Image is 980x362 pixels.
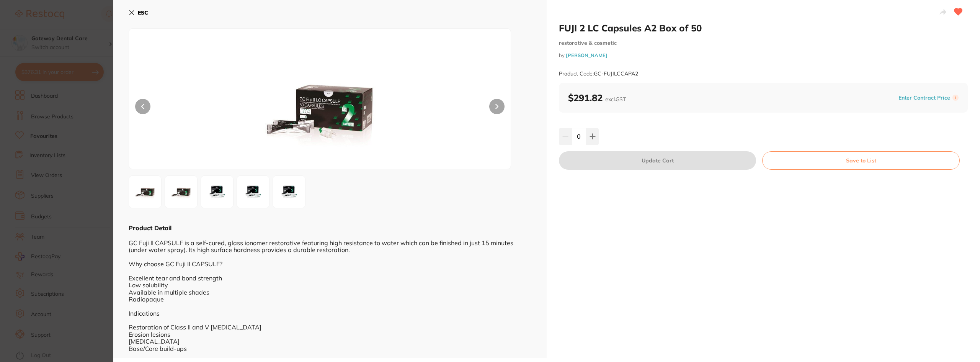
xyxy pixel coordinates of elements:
[129,6,148,19] button: ESC
[129,232,531,352] div: GC Fuji II CAPSULE is a self-cured, glass ionomer restorative featuring high resistance to water ...
[952,95,959,101] label: i
[896,94,952,102] button: Enter Contract Price
[239,178,267,206] img: Q0NBUEEyXzQuanBn
[203,178,231,206] img: Q0NBUEEyXzMuanBn
[559,151,756,170] button: Update Cart
[131,178,159,206] img: Q0NBUEEyLmpwZw
[275,178,303,206] img: Q0NBUEEyXzUuanBn
[559,40,968,46] small: restorative & cosmetic
[129,224,171,232] b: Product Detail
[205,48,434,169] img: Q0NBUEEyLmpwZw
[568,92,626,103] b: $291.82
[762,151,960,170] button: Save to List
[138,9,148,16] b: ESC
[605,96,626,103] span: excl. GST
[566,52,608,58] a: [PERSON_NAME]
[167,178,195,206] img: Q0NBUEEyXzIuanBn
[559,52,968,58] small: by
[559,70,638,77] small: Product Code: GC-FUJILCCAPA2
[559,22,968,34] h2: FUJI 2 LC Capsules A2 Box of 50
